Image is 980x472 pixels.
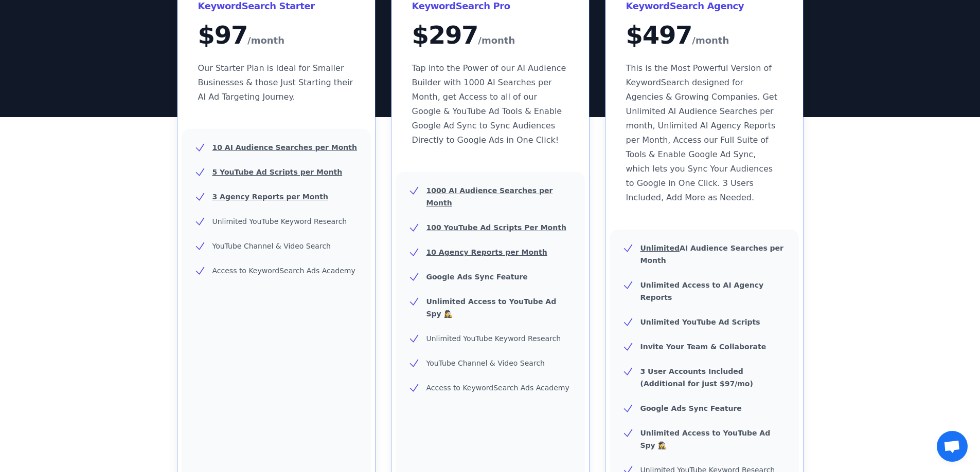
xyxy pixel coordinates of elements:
span: Our Starter Plan is Ideal for Smaller Businesses & those Just Starting their AI Ad Targeting Jour... [198,63,353,102]
span: /month [247,32,284,49]
u: 1000 AI Audience Searches per Month [426,186,553,207]
span: /month [478,32,515,49]
u: 10 AI Audience Searches per Month [212,143,357,152]
u: 100 YouTube Ad Scripts Per Month [426,223,566,232]
b: Google Ads Sync Feature [640,404,742,412]
span: Access to KeywordSearch Ads Academy [426,384,569,392]
b: Invite Your Team & Collaborate [640,343,767,351]
span: /month [692,32,729,49]
div: $ 97 [198,23,354,49]
img: tab_domain_overview_orange.svg [28,60,36,68]
div: $ 497 [626,23,782,49]
b: 3 User Accounts Included (Additional for just $97/mo) [640,367,753,388]
span: Unlimited YouTube Keyword Research [426,334,561,343]
span: YouTube Channel & Video Search [212,242,331,250]
u: Unlimited [640,244,680,252]
u: 5 YouTube Ad Scripts per Month [212,168,343,176]
img: logo_orange.svg [16,16,25,25]
span: YouTube Channel & Video Search [426,359,545,367]
b: Unlimited YouTube Ad Scripts [640,318,760,326]
a: Open chat [937,431,968,462]
b: Unlimited Access to YouTube Ad Spy 🕵️‍♀️ [640,429,771,449]
div: Keywords by Traffic [114,61,173,67]
span: Unlimited YouTube Keyword Research [212,217,347,225]
div: Domain: [DOMAIN_NAME] [27,27,113,35]
u: 10 Agency Reports per Month [426,248,547,256]
u: 3 Agency Reports per Month [212,193,328,201]
b: AI Audience Searches per Month [640,244,784,265]
b: Unlimited Access to AI Agency Reports [640,281,764,301]
div: $ 297 [412,23,568,49]
span: This is the Most Powerful Version of KeywordSearch designed for Agencies & Growing Companies. Get... [626,63,777,202]
div: v 4.0.25 [29,16,50,25]
b: Unlimited Access to YouTube Ad Spy 🕵️‍♀️ [426,297,557,318]
b: Google Ads Sync Feature [426,273,528,281]
span: Tap into the Power of our AI Audience Builder with 1000 AI Searches per Month, get Access to all ... [412,63,566,145]
img: website_grey.svg [16,27,25,35]
span: Access to KeywordSearch Ads Academy [212,267,355,275]
div: Domain Overview [39,61,92,67]
img: tab_keywords_by_traffic_grey.svg [102,60,111,68]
